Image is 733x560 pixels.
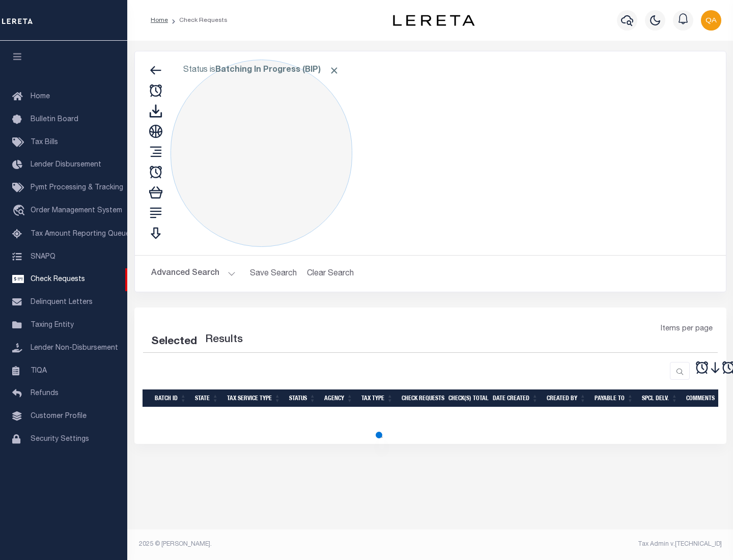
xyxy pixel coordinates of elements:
[398,389,444,407] th: Check Requests
[543,389,590,407] th: Created By
[638,389,682,407] th: Spcl Delv.
[31,253,55,260] span: SNAPQ
[661,324,713,335] span: Items per page
[590,389,638,407] th: Payable To
[31,390,59,397] span: Refunds
[444,389,489,407] th: Check(s) Total
[31,231,130,238] span: Tax Amount Reporting Queue
[303,264,358,284] button: Clear Search
[31,139,58,146] span: Tax Bills
[215,66,340,74] b: Batching In Progress (BIP)
[31,276,85,283] span: Check Requests
[223,389,285,407] th: Tax Service Type
[191,389,223,407] th: State
[701,10,721,31] img: svg+xml;base64,PHN2ZyB4bWxucz0iaHR0cDovL3d3dy53My5vcmcvMjAwMC9zdmciIHBvaW50ZXItZXZlbnRzPSJub25lIi...
[682,389,728,407] th: Comments
[31,322,74,329] span: Taxing Entity
[151,264,236,284] button: Advanced Search
[31,367,47,374] span: TIQA
[31,93,50,100] span: Home
[151,389,191,407] th: Batch Id
[438,540,722,549] div: Tax Admin v.[TECHNICAL_ID]
[12,205,29,218] i: travel_explore
[31,116,78,123] span: Bulletin Board
[31,299,93,306] span: Delinquent Letters
[31,207,122,214] span: Order Management System
[31,345,118,352] span: Lender Non-Disbursement
[31,184,123,191] span: Pymt Processing & Tracking
[329,65,340,76] span: Click to Remove
[357,389,398,407] th: Tax Type
[320,389,357,407] th: Agency
[131,540,431,549] div: 2025 © [PERSON_NAME].
[31,436,89,443] span: Security Settings
[171,60,352,247] div: Click to Edit
[31,413,87,420] span: Customer Profile
[151,334,197,350] div: Selected
[151,17,168,23] a: Home
[244,264,303,284] button: Save Search
[393,15,474,26] img: logo-dark.svg
[285,389,320,407] th: Status
[489,389,543,407] th: Date Created
[31,161,101,169] span: Lender Disbursement
[205,332,243,348] label: Results
[168,16,228,25] li: Check Requests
